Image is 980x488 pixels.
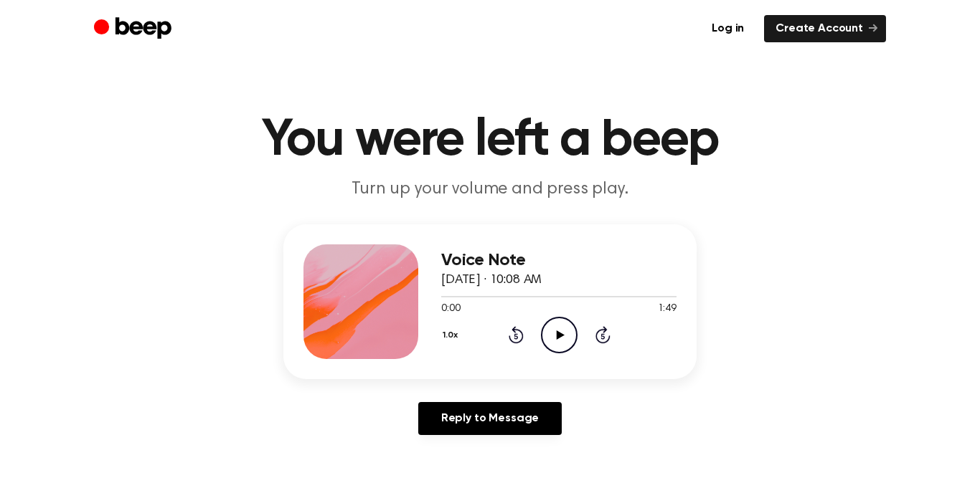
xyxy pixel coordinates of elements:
span: 0:00 [441,302,460,317]
a: Reply to Message [418,402,562,435]
p: Turn up your volume and press play. [215,178,765,201]
a: Log in [700,15,755,42]
button: 1.0x [441,323,463,348]
a: Create Account [764,15,886,42]
h3: Voice Note [441,251,677,270]
span: 1:49 [658,302,677,317]
span: [DATE] · 10:08 AM [441,274,542,287]
h1: You were left a beep [123,115,857,166]
a: Beep [94,15,175,43]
